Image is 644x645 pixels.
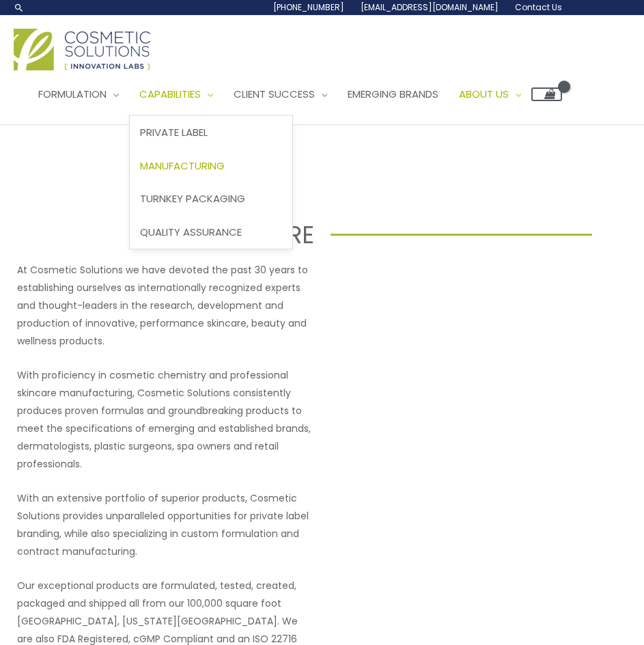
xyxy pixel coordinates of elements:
[140,225,242,239] span: Quality Assurance
[14,2,25,13] a: Search icon link
[139,87,201,101] span: Capabilities
[140,125,208,139] span: Private Label
[449,74,531,115] a: About Us
[130,149,292,182] a: Manufacturing
[140,191,245,206] span: Turnkey Packaging
[18,74,562,115] nav: Site Navigation
[17,366,314,473] p: With proficiency in cosmetic chemistry and professional skincare manufacturing, Cosmetic Solution...
[361,1,499,13] span: [EMAIL_ADDRESS][DOMAIN_NAME]
[273,1,344,13] span: [PHONE_NUMBER]
[531,87,562,101] a: View Shopping Cart, empty
[459,87,509,101] span: About Us
[234,87,315,101] span: Client Success
[130,216,292,249] a: Quality Assurance
[38,87,107,101] span: Formulation
[129,74,223,115] a: Capabilities
[17,261,314,350] p: At Cosmetic Solutions we have devoted the past 30 years to establishing ourselves as internationa...
[130,182,292,216] a: Turnkey Packaging
[14,29,150,70] img: Cosmetic Solutions Logo
[331,261,628,428] iframe: Get to know Cosmetic Solutions Private Label Skin Care
[348,87,438,101] span: Emerging Brands
[140,159,225,173] span: Manufacturing
[17,489,314,560] p: With an extensive portfolio of superior products, Cosmetic Solutions provides unparalleled opport...
[52,218,314,251] h1: WHO WE ARE
[515,1,562,13] span: Contact Us
[130,115,292,149] a: Private Label
[337,74,449,115] a: Emerging Brands
[223,74,337,115] a: Client Success
[28,74,129,115] a: Formulation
